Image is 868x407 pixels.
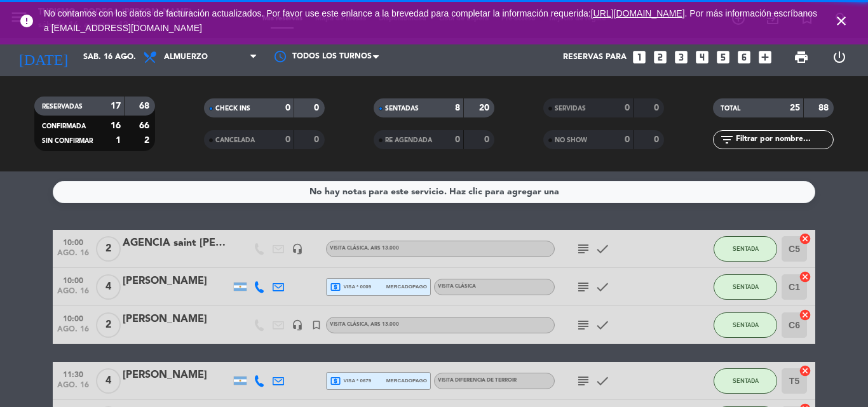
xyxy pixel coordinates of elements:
div: [PERSON_NAME] [123,311,231,328]
a: [URL][DOMAIN_NAME] [591,8,685,18]
span: SENTADA [733,377,759,384]
strong: 25 [790,103,800,112]
strong: 8 [455,103,460,112]
i: subject [576,317,591,333]
span: VISITA DIFERENCIA DE TERROIR [438,378,517,383]
span: , ARS 13.000 [368,322,399,327]
span: 2 [96,312,121,338]
span: RESERVADAS [42,103,83,110]
span: , ARS 13.000 [368,246,399,251]
span: mercadopago [386,377,427,385]
div: [PERSON_NAME] [123,273,231,290]
span: ago. 16 [57,249,89,264]
strong: 0 [285,135,290,144]
span: 4 [96,274,121,300]
span: ago. 16 [57,287,89,302]
i: looks_6 [736,49,752,65]
strong: 0 [625,103,630,112]
span: visa * 0009 [330,281,371,293]
i: local_atm [330,375,341,387]
span: Almuerzo [164,53,208,62]
strong: 0 [314,103,322,112]
i: cancel [799,270,811,283]
i: check [595,317,610,333]
i: cancel [799,232,811,245]
strong: 66 [139,121,152,130]
strong: 0 [285,103,290,112]
i: local_atm [330,281,341,293]
i: error [19,13,34,29]
i: check [595,279,610,295]
i: looks_5 [715,49,731,65]
strong: 20 [479,103,492,112]
i: arrow_drop_down [118,50,133,65]
span: 4 [96,368,121,394]
strong: 16 [111,121,121,130]
span: ago. 16 [57,381,89,396]
i: subject [576,241,591,257]
strong: 0 [654,103,661,112]
span: SENTADAS [385,105,419,112]
div: AGENCIA saint [PERSON_NAME] | [PERSON_NAME] [123,235,231,251]
span: CHECK INS [215,105,250,112]
span: 10:00 [57,272,89,287]
input: Filtrar por nombre... [735,133,833,147]
div: LOG OUT [820,38,858,76]
span: NO SHOW [555,137,587,143]
span: SENTADA [733,245,759,252]
i: close [834,13,849,29]
i: headset_mic [292,319,303,331]
button: SENTADA [714,274,777,300]
span: RE AGENDADA [385,137,432,143]
div: [PERSON_NAME] [123,367,231,384]
i: check [595,373,610,389]
div: No hay notas para este servicio. Haz clic para agregar una [309,185,559,199]
strong: 0 [314,135,322,144]
span: 2 [96,236,121,262]
strong: 0 [654,135,661,144]
i: add_box [757,49,773,65]
span: visa * 0679 [330,375,371,387]
span: mercadopago [386,283,427,291]
strong: 88 [818,103,831,112]
span: SENTADA [733,283,759,290]
i: [DATE] [10,43,77,71]
i: cancel [799,364,811,377]
span: 11:30 [57,366,89,381]
i: check [595,241,610,257]
span: CANCELADA [215,137,255,143]
strong: 0 [484,135,492,144]
button: SENTADA [714,236,777,262]
i: power_settings_new [832,50,847,65]
strong: 2 [144,136,152,145]
i: looks_3 [673,49,689,65]
a: . Por más información escríbanos a [EMAIL_ADDRESS][DOMAIN_NAME] [44,8,817,33]
strong: 17 [111,102,121,110]
strong: 0 [455,135,460,144]
strong: 0 [625,135,630,144]
span: ago. 16 [57,325,89,340]
i: subject [576,373,591,389]
span: SIN CONFIRMAR [42,138,93,144]
i: filter_list [719,132,735,147]
span: VISITA CLÁSICA [330,246,399,251]
span: SENTADA [733,321,759,328]
i: subject [576,279,591,295]
button: SENTADA [714,368,777,394]
strong: 1 [116,136,121,145]
span: Reservas para [563,53,627,62]
span: VISITA CLÁSICA [438,284,476,289]
button: SENTADA [714,312,777,338]
span: SERVIDAS [555,105,586,112]
i: headset_mic [292,243,303,255]
strong: 68 [139,102,152,110]
span: 10:00 [57,310,89,325]
span: No contamos con los datos de facturación actualizados. Por favor use este enlance a la brevedad p... [44,8,817,33]
span: VISITA CLÁSICA [330,322,399,327]
i: turned_in_not [311,319,322,331]
i: looks_two [652,49,668,65]
span: CONFIRMADA [42,123,86,130]
span: print [794,50,809,65]
i: looks_4 [694,49,710,65]
i: looks_one [631,49,648,65]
